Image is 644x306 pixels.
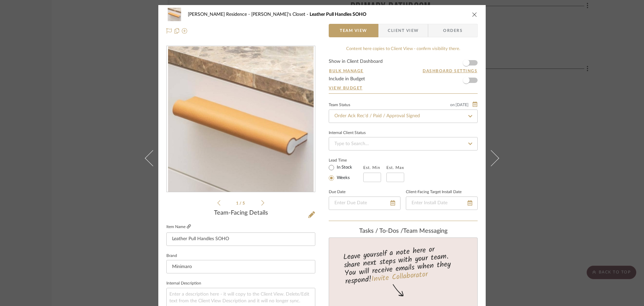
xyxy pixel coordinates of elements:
span: / [239,201,243,205]
label: Internal Description [166,282,201,285]
span: 1 [236,201,239,205]
span: [DATE] [455,102,469,107]
label: Item Name [166,224,191,230]
span: Client View [388,24,419,37]
input: Enter Install Date [406,196,478,210]
input: Enter Due Date [329,196,400,210]
label: Weeks [335,175,350,181]
div: Content here copies to Client View - confirm visibility there. [329,46,478,52]
div: Leave yourself a note here or share next steps with your team. You will receive emails when they ... [328,242,479,287]
span: on [450,103,455,107]
a: Invite Collaborator [371,269,428,286]
label: Lead Time [329,157,363,163]
input: Enter Brand [166,260,315,273]
label: In Stock [335,165,352,171]
span: Team View [340,24,367,37]
button: close [472,11,478,17]
div: 0 [167,46,315,192]
label: Brand [166,254,177,258]
label: Client-Facing Target Install Date [406,190,462,194]
div: Internal Client Status [329,131,366,135]
button: Bulk Manage [329,68,364,74]
label: Due Date [329,190,345,194]
span: 5 [243,201,246,205]
div: Team-Facing Details [166,210,315,217]
a: View Budget [329,85,478,91]
input: Type to Search… [329,110,478,123]
label: Est. Min [363,165,380,170]
button: Dashboard Settings [422,68,478,74]
span: Tasks / To-Dos / [359,228,403,234]
div: Team Status [329,103,350,107]
label: Est. Max [386,165,404,170]
img: 5ebd59ed-d77f-46ac-8a0d-7d628d040098_48x40.jpg [166,8,182,21]
span: [PERSON_NAME] Residence [188,12,251,17]
span: Orders [436,24,470,37]
span: [PERSON_NAME]'s Closet [251,12,310,17]
mat-radio-group: Select item type [329,163,363,182]
img: 5ebd59ed-d77f-46ac-8a0d-7d628d040098_436x436.jpg [168,46,313,192]
div: team Messaging [329,228,478,235]
input: Enter Item Name [166,232,315,246]
input: Type to Search… [329,137,478,150]
span: Leather Pull Handles SOHO [310,12,366,17]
